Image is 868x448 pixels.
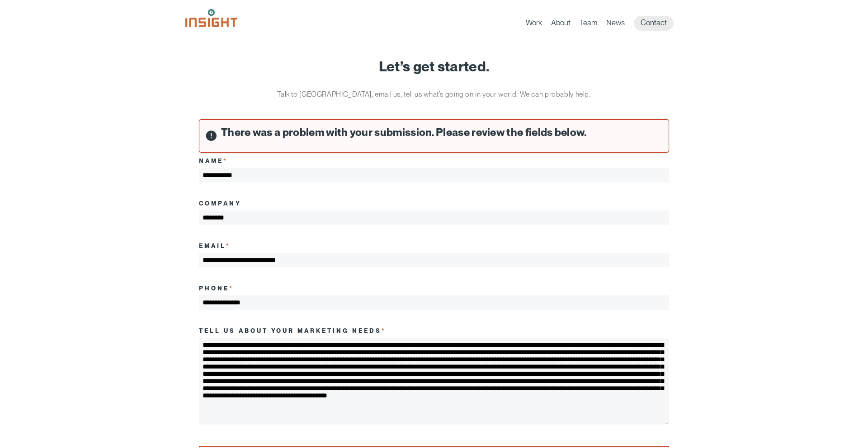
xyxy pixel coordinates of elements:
a: Team [580,18,597,31]
a: Work [526,18,542,31]
nav: primary navigation menu [526,16,683,31]
a: Contact [634,16,674,31]
a: News [606,18,625,31]
p: Talk to [GEOGRAPHIC_DATA], email us, tell us what’s going on in your world. We can probably help. [264,88,604,101]
h1: Let’s get started. [199,59,669,74]
label: Name [199,157,228,164]
label: Company [199,200,241,207]
h2: There was a problem with your submission. Please review the fields below. [221,127,661,139]
label: Email [199,242,231,249]
a: About [551,18,571,31]
label: Tell us about your marketing needs [199,327,386,334]
label: Phone [199,285,234,292]
img: Insight Marketing Design [185,9,237,27]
